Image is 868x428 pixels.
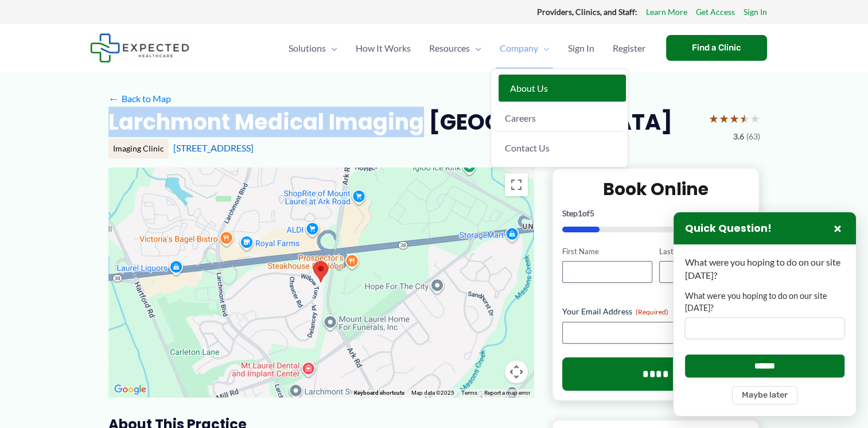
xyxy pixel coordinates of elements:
[685,256,844,282] p: What were you hoping to do on our site [DATE]?
[326,28,337,68] span: Menu Toggle
[500,28,538,68] span: Company
[562,178,750,200] h2: Book Online
[505,112,536,123] span: Careers
[746,129,760,144] span: (63)
[750,108,760,129] span: ★
[709,108,719,129] span: ★
[279,28,655,68] nav: Primary Site Navigation
[108,139,169,158] div: Imaging Clinic
[646,5,687,20] a: Learn More
[429,28,470,68] span: Resources
[289,28,326,68] span: Solutions
[461,390,477,396] a: Terms (opens in new tab)
[354,389,404,397] button: Keyboard shortcuts
[719,108,729,129] span: ★
[505,173,528,196] button: Toggle fullscreen view
[347,28,420,68] a: How It Works
[111,382,149,397] img: Google
[613,28,645,68] span: Register
[356,28,411,68] span: How It Works
[578,208,582,218] span: 1
[491,28,559,68] a: CompanyMenu Toggle
[496,134,623,161] a: Contact Us
[562,209,750,217] p: Step of
[538,28,550,68] span: Menu Toggle
[173,142,254,153] a: [STREET_ADDRESS]
[831,221,844,235] button: Close
[411,390,454,396] span: Map data ©2025
[111,382,149,397] a: Open this area in Google Maps (opens a new window)
[510,83,548,94] span: About Us
[729,108,739,129] span: ★
[108,108,672,136] h2: Larchmont Medical Imaging [GEOGRAPHIC_DATA]
[659,246,749,257] label: Last Name
[496,104,623,132] a: Careers
[636,308,668,316] span: (Required)
[696,5,735,20] a: Get Access
[90,33,189,63] img: Expected Healthcare Logo - side, dark font, small
[559,28,604,68] a: Sign In
[568,28,594,68] span: Sign In
[505,142,550,153] span: Contact Us
[562,246,652,257] label: First Name
[604,28,655,68] a: Register
[562,306,750,317] label: Your Email Address
[685,222,772,235] h3: Quick Question!
[470,28,481,68] span: Menu Toggle
[499,75,626,102] a: About Us
[733,129,744,144] span: 3.6
[590,208,594,218] span: 5
[108,93,119,104] span: ←
[744,5,767,20] a: Sign In
[484,390,530,396] a: Report a map error
[666,35,767,61] a: Find a Clinic
[739,108,750,129] span: ★
[108,90,171,107] a: ←Back to Map
[420,28,491,68] a: ResourcesMenu Toggle
[279,28,347,68] a: SolutionsMenu Toggle
[685,290,844,314] label: What were you hoping to do on our site [DATE]?
[505,360,528,383] button: Map camera controls
[732,386,797,404] button: Maybe later
[537,7,637,17] strong: Providers, Clinics, and Staff:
